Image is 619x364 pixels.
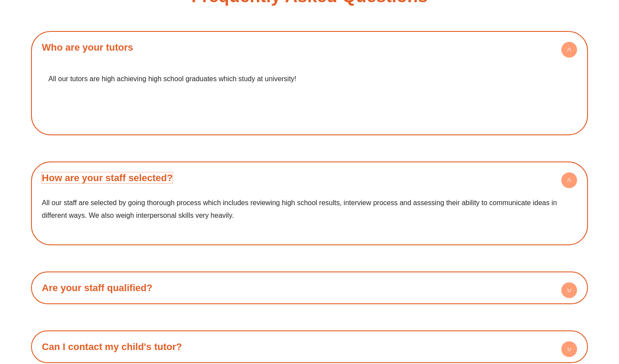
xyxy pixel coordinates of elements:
[42,172,173,183] a: How are your staff selected?
[474,265,619,364] iframe: Chat Widget
[42,282,152,293] a: Are your staff qualified?
[48,72,571,86] p: All our tutors are high achieving high school graduates which study at university!
[35,276,584,300] h4: Are your staff qualified?
[35,335,584,359] h4: Can I contact my child's tutor?
[42,42,133,53] a: Who are your tutors
[35,59,584,131] div: Who are your tutors
[35,190,584,241] div: How are your staff selected?
[42,341,182,352] a: Can I contact my child's tutor?
[42,196,577,222] p: All our staff are selected by going thorough process which includes reviewing high school results...
[35,35,584,59] h4: Who are your tutors
[35,166,584,190] h4: How are your staff selected?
